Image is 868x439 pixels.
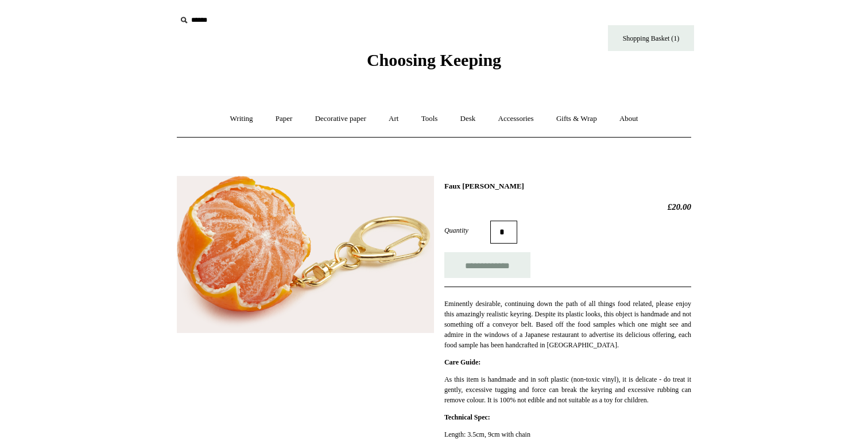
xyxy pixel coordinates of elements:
h2: £20.00 [444,202,691,212]
a: About [609,104,649,134]
label: Quantity [444,225,490,236]
span: Choosing Keeping [367,50,501,69]
a: Art [378,104,409,134]
a: Writing [220,104,263,134]
a: Decorative paper [305,104,377,134]
p: Eminently desirable, continuing down the path of all things food related, please enjoy this amazi... [444,299,691,350]
p: As this item is handmade and in soft plastic (non-toxic vinyl), it is delicate - do treat it gent... [444,374,691,405]
strong: Care Guide: [444,358,480,366]
a: Desk [450,104,486,134]
a: Tools [411,104,448,134]
a: Shopping Basket (1) [608,25,694,51]
a: Choosing Keeping [367,60,501,68]
a: Gifts & Wrap [546,104,607,134]
strong: Technical Spec: [444,413,490,421]
a: Accessories [488,104,544,134]
a: Paper [265,104,303,134]
h1: Faux [PERSON_NAME] [444,182,691,191]
img: Faux Clementine Keyring [177,176,434,333]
